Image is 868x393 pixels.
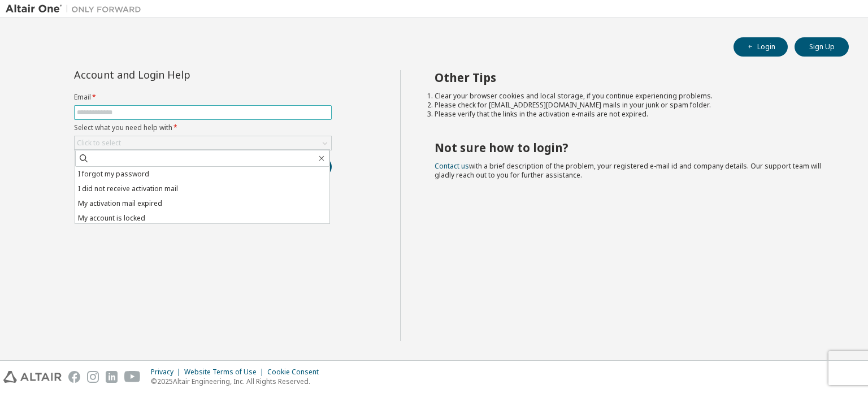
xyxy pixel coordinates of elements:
div: Click to select [77,139,121,148]
li: I forgot my password [75,167,329,182]
div: Website Terms of Use [184,368,267,377]
img: instagram.svg [87,371,99,383]
button: Login [734,37,788,57]
a: Contact us [435,161,469,171]
li: Please verify that the links in the activation e-mails are not expired. [435,110,829,119]
img: altair_logo.svg [3,371,62,383]
li: Please check for [EMAIL_ADDRESS][DOMAIN_NAME] mails in your junk or spam folder. [435,101,829,110]
img: linkedin.svg [106,371,118,383]
h2: Not sure how to login? [435,140,829,155]
img: facebook.svg [68,371,80,383]
div: Privacy [151,368,184,377]
div: Account and Login Help [74,70,280,79]
p: © 2025 Altair Engineering, Inc. All Rights Reserved. [151,377,325,386]
span: with a brief description of the problem, your registered e-mail id and company details. Our suppo... [435,161,821,180]
li: Clear your browser cookies and local storage, if you continue experiencing problems. [435,92,829,101]
label: Email [74,93,332,102]
button: Sign Up [795,37,849,57]
div: Click to select [75,136,331,150]
h2: Other Tips [435,70,829,85]
div: Cookie Consent [267,368,325,377]
img: youtube.svg [124,371,141,383]
label: Select what you need help with [74,123,332,132]
img: Altair One [6,3,147,15]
